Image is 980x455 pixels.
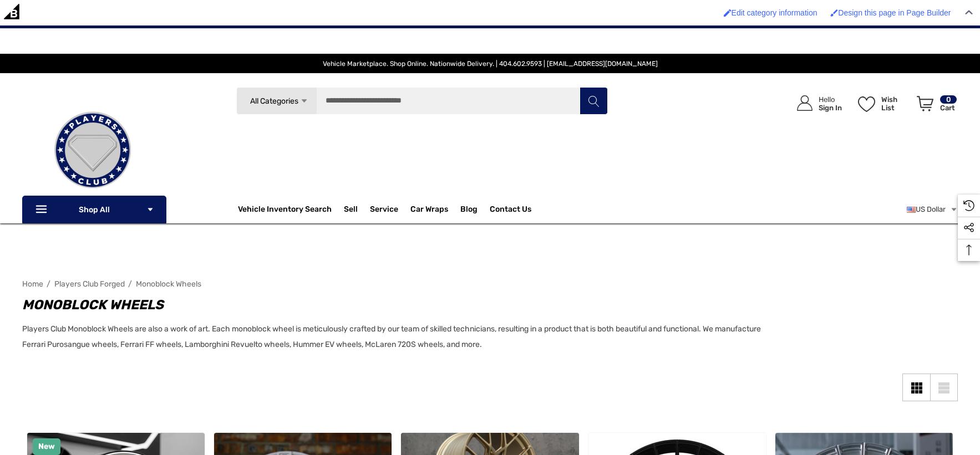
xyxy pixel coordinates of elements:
a: Players Club Forged [54,279,125,289]
a: Grid View [902,374,930,401]
a: Vehicle Inventory Search [238,205,332,217]
span: Design this page in Page Builder [838,8,951,17]
svg: Icon Arrow Down [300,97,308,105]
p: Players Club Monoblock Wheels are also a work of art. Each monoblock wheel is meticulously crafte... [22,321,775,352]
span: New [38,442,55,451]
a: Car Wraps [410,198,460,221]
p: Hello [819,95,842,104]
a: Blog [460,205,478,217]
p: Sign In [819,104,842,112]
a: All Categories Icon Arrow Down Icon Arrow Up [236,87,317,115]
a: Sell [344,198,370,221]
a: List View [930,374,958,401]
svg: Recently Viewed [963,200,974,211]
svg: Icon User Account [797,95,813,111]
a: Cart with 0 items [912,84,958,127]
nav: Breadcrumb [22,274,958,294]
a: Monoblock Wheels [136,279,201,289]
svg: Top [958,244,980,255]
svg: Review Your Cart [917,96,933,111]
a: Service [370,205,398,217]
a: Wish List Wish List [853,84,912,122]
a: Sign in [784,84,847,122]
span: Edit category information [732,8,817,17]
img: Enabled brush for category edit [724,9,732,17]
span: Vehicle Marketplace. Shop Online. Nationwide Delivery. | 404.602.9593 | [EMAIL_ADDRESS][DOMAIN_NAME] [323,60,658,68]
svg: Icon Arrow Down [146,206,154,213]
a: Home [22,279,43,289]
a: Enabled brush for category edit Edit category information [718,3,823,23]
p: 0 [940,95,957,104]
img: Close Admin Bar [965,10,973,15]
a: Enabled brush for page builder edit. Design this page in Page Builder [825,3,956,23]
img: Enabled brush for page builder edit. [830,9,838,17]
svg: Wish List [858,96,875,112]
p: Cart [940,104,957,112]
h1: Monoblock Wheels [22,295,775,315]
span: Car Wraps [410,205,448,217]
span: Sell [344,205,358,217]
svg: Social Media [963,222,974,233]
img: Players Club | Cars For Sale [37,95,148,206]
a: USD [907,198,958,221]
p: Shop All [22,196,166,223]
a: Contact Us [490,205,531,217]
p: Wish List [881,95,911,112]
svg: Icon Line [34,203,51,216]
span: All Categories [250,96,298,106]
button: Search [580,87,607,115]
